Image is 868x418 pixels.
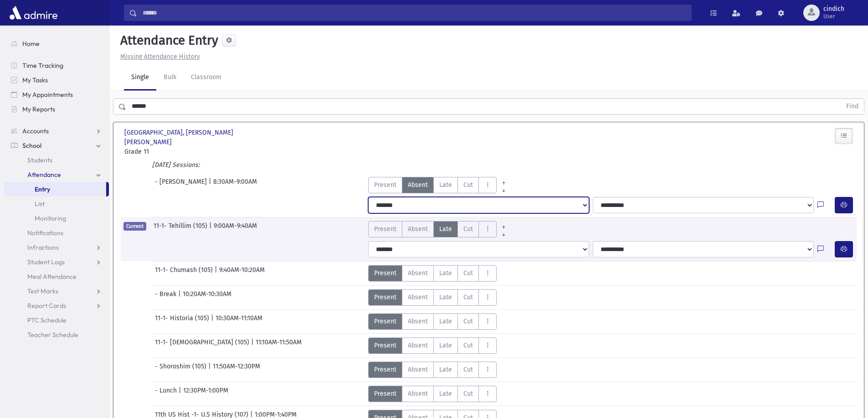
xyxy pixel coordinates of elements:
span: Present [374,180,396,190]
a: All Prior [497,177,511,184]
a: Entry [4,182,106,196]
span: Late [439,268,452,278]
span: 11:10AM-11:50AM [256,337,302,354]
u: Missing Attendance History [120,53,200,60]
span: | [211,313,216,330]
div: AttTypes [368,177,511,193]
i: [DATE] Sessions: [152,161,200,169]
span: Absent [408,180,428,190]
span: Home [22,40,40,48]
span: School [22,141,41,150]
span: Cut [463,224,473,234]
span: Late [439,292,452,302]
span: 10:20AM-10:30AM [183,289,231,306]
span: - [PERSON_NAME] [155,177,209,193]
a: Monitoring [4,211,109,226]
span: Meal Attendance [27,272,77,281]
span: Absent [408,292,428,302]
a: Notifications [4,226,109,240]
span: My Reports [22,105,55,113]
span: Report Cards [27,302,66,310]
a: PTC Schedule [4,313,109,327]
span: 12:30PM-1:00PM [183,386,228,402]
span: Absent [408,365,428,374]
h5: Attendance Entry [117,33,218,48]
span: Absent [408,224,428,234]
span: Notifications [27,229,63,237]
span: Absent [408,389,428,398]
span: Cut [463,365,473,374]
a: Attendance [4,167,109,182]
span: Monitoring [35,214,66,222]
span: PTC Schedule [27,316,67,324]
div: AttTypes [368,337,497,354]
a: My Appointments [4,87,109,102]
a: School [4,138,109,153]
a: Bulk [156,65,184,91]
div: AttTypes [368,362,497,378]
div: AttTypes [368,265,497,282]
a: Report Cards [4,298,109,313]
div: AttTypes [368,289,497,306]
span: Present [374,389,396,398]
span: Present [374,292,396,302]
span: | [208,362,213,378]
span: 11-1- [DEMOGRAPHIC_DATA] (105) [155,337,251,354]
span: Late [439,224,452,234]
span: Cut [463,268,473,278]
a: Single [124,65,156,91]
span: 9:00AM-9:40AM [214,221,257,237]
span: Time Tracking [22,61,63,70]
span: Teacher Schedule [27,331,78,339]
span: 11-1- Tehillim (105) [154,221,209,237]
a: Missing Attendance History [117,53,200,60]
span: 11-1- Chumash (105) [155,265,215,282]
span: Current [123,222,146,231]
span: Cut [463,317,473,326]
span: | [178,289,183,306]
span: Present [374,317,396,326]
span: Student Logs [27,258,65,266]
span: - Break [155,289,178,306]
a: Home [4,36,109,51]
a: Meal Attendance [4,269,109,284]
a: Student Logs [4,255,109,269]
span: Present [374,365,396,374]
span: | [179,386,183,402]
span: Present [374,268,396,278]
span: Cut [463,389,473,398]
span: [GEOGRAPHIC_DATA], [PERSON_NAME] [PERSON_NAME] [124,128,238,147]
span: 9:40AM-10:20AM [219,265,265,282]
a: My Reports [4,102,109,116]
a: Test Marks [4,284,109,298]
button: Find [841,99,864,114]
a: Time Tracking [4,58,109,73]
span: Late [439,365,452,374]
span: 10:30AM-11:10AM [216,313,262,330]
div: AttTypes [368,221,511,237]
span: | [215,265,219,282]
span: | [209,177,213,193]
span: 8:30AM-9:00AM [213,177,257,193]
span: Cut [463,341,473,350]
a: Infractions [4,240,109,255]
span: My Appointments [22,91,73,99]
a: Accounts [4,124,109,138]
span: Present [374,341,396,350]
span: Grade 11 [124,147,238,156]
span: Students [27,156,52,164]
span: Cut [463,292,473,302]
span: My Tasks [22,76,48,84]
a: List [4,196,109,211]
span: cindich [823,5,844,13]
span: Late [439,317,452,326]
span: Attendance [27,171,61,179]
div: AttTypes [368,386,497,402]
span: Absent [408,341,428,350]
span: 11-1- Historia (105) [155,313,211,330]
span: | [251,337,256,354]
span: Test Marks [27,287,58,295]
img: AdmirePro [7,4,60,22]
span: Cut [463,180,473,190]
span: Late [439,389,452,398]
